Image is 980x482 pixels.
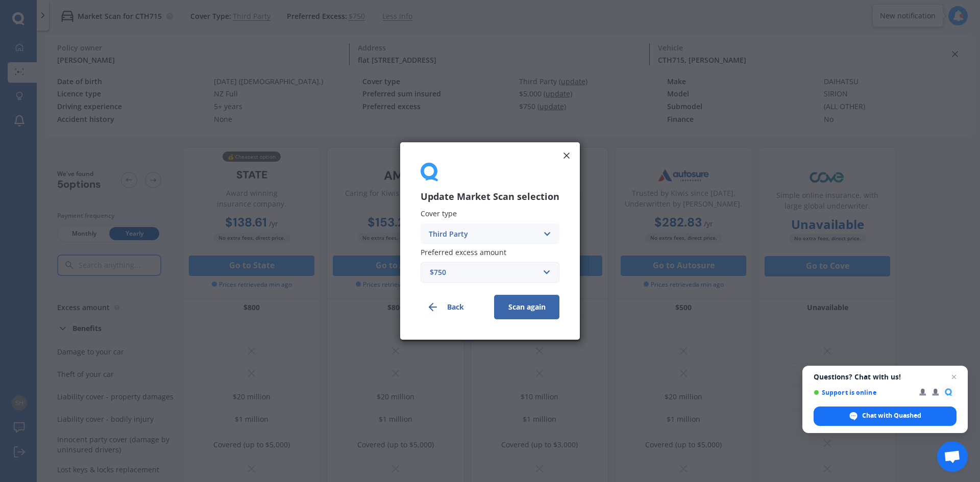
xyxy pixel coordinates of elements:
div: Third Party [429,229,538,240]
span: Close chat [948,371,960,383]
div: Chat with Quashed [814,407,957,426]
h3: Update Market Scan selection [421,191,559,202]
button: Scan again [494,295,559,319]
span: Cover type [421,209,457,219]
div: $750 [430,267,538,278]
span: Chat with Quashed [862,411,921,420]
span: Preferred excess amount [421,247,506,257]
button: Back [421,295,486,319]
span: Questions? Chat with us! [814,373,957,381]
span: Support is online [814,389,912,396]
div: Open chat [937,441,968,472]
